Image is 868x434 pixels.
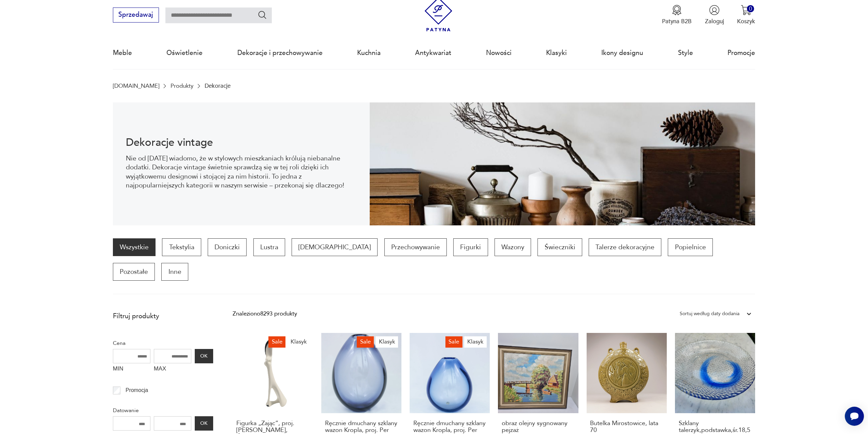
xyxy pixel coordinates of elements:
button: OK [195,416,213,431]
p: Datowanie [113,406,213,415]
p: Koszyk [737,17,755,25]
a: Figurki [453,238,488,256]
a: Oświetlenie [166,37,203,69]
a: Lustra [253,238,285,256]
a: Tekstylia [162,238,201,256]
p: Dekoracje [205,83,231,89]
a: Promocje [727,37,755,69]
a: Produkty [171,83,193,89]
p: Cena [113,339,213,348]
label: MAX [154,363,191,376]
a: Ikony designu [601,37,643,69]
a: Popielnice [668,238,712,256]
a: Antykwariat [415,37,451,69]
a: [DEMOGRAPHIC_DATA] [292,238,378,256]
h1: Dekoracje vintage [126,138,357,148]
a: Wazony [495,238,531,256]
a: Wszystkie [113,238,156,256]
a: Pozostałe [113,263,155,281]
h3: Butelka Mirostowice, lata 70 [590,420,663,434]
a: Nowości [486,37,512,69]
img: Ikona koszyka [741,5,751,15]
a: Inne [161,263,188,281]
a: Talerze dekoracyjne [589,238,661,256]
a: [DOMAIN_NAME] [113,83,159,89]
button: Zaloguj [705,5,724,25]
a: Meble [113,37,132,69]
button: Patyna B2B [662,5,692,25]
label: MIN [113,363,150,376]
p: Filtruj produkty [113,312,213,321]
button: Sprzedawaj [113,8,159,23]
div: Znaleziono 8293 produkty [233,309,297,318]
a: Przechowywanie [384,238,447,256]
p: Patyna B2B [662,17,692,25]
a: Kuchnia [357,37,381,69]
iframe: Smartsupp widget button [845,407,864,426]
a: Dekoracje i przechowywanie [237,37,323,69]
a: Style [678,37,693,69]
a: Klasyki [546,37,567,69]
p: Promocja [126,386,148,395]
div: Sortuj według daty dodania [680,309,739,318]
img: 3afcf10f899f7d06865ab57bf94b2ac8.jpg [370,102,755,225]
h3: obraz olejny sygnowany pejzaż [502,420,575,434]
p: Nie od [DATE] wiadomo, że w stylowych mieszkaniach królują niebanalne dodatki. Dekoracje vintage ... [126,154,357,190]
button: 0Koszyk [737,5,755,25]
a: Sprzedawaj [113,13,159,18]
button: OK [195,349,213,363]
a: Ikona medaluPatyna B2B [662,5,692,25]
button: Szukaj [258,10,267,20]
img: Ikonka użytkownika [709,5,720,15]
a: Świeczniki [538,238,582,256]
div: 0 [747,5,754,12]
img: Ikona medalu [672,5,682,15]
a: Doniczki [208,238,247,256]
p: Zaloguj [705,17,724,25]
